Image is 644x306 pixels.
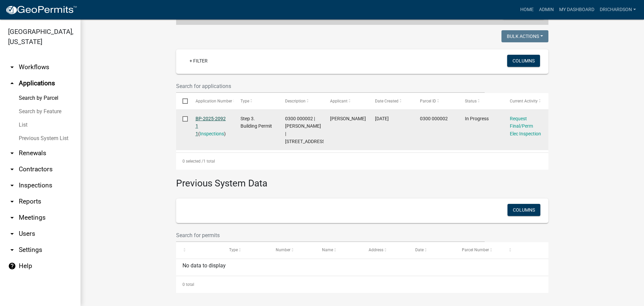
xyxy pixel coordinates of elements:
div: 0 total [176,276,548,293]
i: arrow_drop_down [8,214,16,222]
div: No data to display [176,259,548,276]
i: arrow_drop_down [8,230,16,238]
button: Columns [507,55,540,67]
datatable-header-cell: Date Created [369,93,414,109]
span: Parcel ID [420,99,436,103]
datatable-header-cell: Type [234,93,279,109]
i: arrow_drop_down [8,165,16,173]
datatable-header-cell: Parcel ID [414,93,459,109]
i: arrow_drop_down [8,149,16,157]
a: Inspections [200,131,224,136]
span: 0300 000002 [420,116,448,121]
span: Description [285,99,306,103]
i: arrow_drop_down [8,198,16,206]
datatable-header-cell: Type [223,242,269,258]
span: Number [276,248,290,252]
datatable-header-cell: Applicant [324,93,369,109]
datatable-header-cell: Date [409,242,455,258]
span: Application Number [196,99,232,103]
a: BP-2025-2092 1 1 [196,116,226,137]
span: Step 3. Building Permit [240,116,272,129]
datatable-header-cell: Name [316,242,362,258]
a: Home [518,3,536,16]
div: ( ) [196,115,228,138]
button: Columns [507,204,540,216]
datatable-header-cell: Parcel Number [455,242,502,258]
span: 0300 000002 | VEAL ROXIE | 1299 LOWER BIG SPRINGS RD [285,116,326,144]
input: Search for permits [176,228,485,242]
div: 1 total [176,153,548,170]
datatable-header-cell: Select [176,93,189,109]
datatable-header-cell: Status [459,93,503,109]
datatable-header-cell: Number [269,242,316,258]
datatable-header-cell: Description [279,93,324,109]
span: Type [229,248,238,252]
span: 09/10/2025 [375,116,389,121]
a: drichardson [597,3,639,16]
datatable-header-cell: Current Activity [503,93,548,109]
button: Bulk Actions [501,30,548,42]
input: Search for applications [176,79,485,93]
span: MICKEY MORMAN [330,116,366,121]
a: Request Final/Perm Elec Inspection [510,116,541,137]
datatable-header-cell: Address [362,242,409,258]
span: Date [415,248,424,252]
span: Status [465,99,477,103]
a: My Dashboard [556,3,597,16]
h3: Previous System Data [176,170,548,190]
span: Date Created [375,99,398,103]
a: Admin [536,3,556,16]
span: Current Activity [510,99,538,103]
i: arrow_drop_down [8,63,16,71]
span: 0 selected / [182,159,203,164]
span: Name [322,248,333,252]
span: Applicant [330,99,347,103]
span: Type [240,99,249,103]
i: arrow_drop_down [8,246,16,254]
span: In Progress [465,116,489,121]
i: help [8,262,16,270]
i: arrow_drop_up [8,79,16,87]
i: arrow_drop_down [8,181,16,189]
datatable-header-cell: Application Number [189,93,234,109]
span: Parcel Number [462,248,489,252]
a: + Filter [184,55,213,67]
span: Address [369,248,383,252]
